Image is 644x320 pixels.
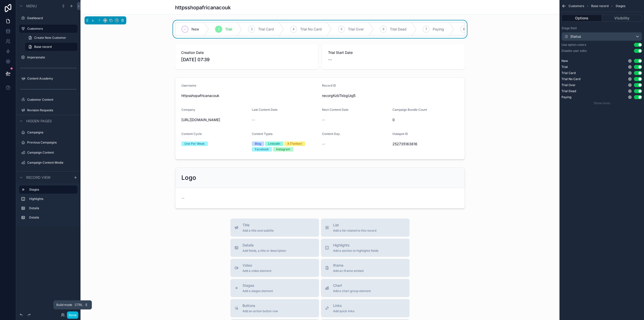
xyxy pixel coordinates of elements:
[561,59,568,63] span: New
[333,269,364,273] span: Add an iframe embed
[321,299,410,317] button: LinksAdd quick links
[321,219,410,237] button: ListAdd a list related to this record
[321,239,410,257] button: HighlightsAdd a section to highlights fields
[333,309,354,313] span: Add quick links
[561,65,568,69] span: Trial
[333,283,371,288] span: Chart
[84,303,88,307] span: E
[569,4,584,8] span: Customers
[29,188,73,192] label: Stages
[27,161,74,165] label: Campaign Content Media
[561,32,642,41] button: Status
[230,299,319,317] button: ButtonsAdd an action button row
[243,229,274,233] span: Add a title and subtitle
[27,98,74,102] label: Customer Content
[25,34,77,42] a: Create New Customer
[16,183,80,227] div: scrollable content
[341,27,342,31] span: 5
[561,71,576,75] span: Trial Card
[243,303,278,308] span: Buttons
[564,34,581,39] div: Status
[29,206,73,210] label: Details
[333,223,376,228] span: List
[243,309,278,313] span: Add an action button row
[390,27,407,32] span: Trial Dead
[27,27,74,31] label: Customers
[561,95,571,99] span: Paying
[27,108,74,112] label: Revision Requests
[591,4,609,8] span: Base record
[243,249,286,253] span: Add fields, a title or description
[34,36,66,40] span: Create New Customer
[463,27,465,31] span: 8
[561,83,576,87] span: Trial Over
[27,140,74,145] label: Previous Campaigns
[230,239,319,257] button: DetailsAdd fields, a title or description
[383,27,384,31] span: 6
[293,27,295,31] span: 4
[258,27,274,32] span: Trial Card
[561,15,602,22] button: Options
[26,4,37,9] span: Menu
[243,269,271,273] span: Add a video element
[27,77,74,81] label: Content Academy
[333,303,354,308] span: Links
[321,259,410,277] button: iframeAdd an iframe embed
[230,219,319,237] button: TitleAdd a title and subtitle
[243,263,271,268] span: Video
[218,27,220,31] span: 2
[27,16,74,20] label: Dashboard
[425,27,427,31] span: 7
[56,303,72,307] span: Build mode
[300,27,322,32] span: Trial No Card
[251,27,253,31] span: 3
[27,151,74,155] label: Campaign Content
[602,15,642,22] button: Visibility
[333,289,371,293] span: Add a chart group element
[243,243,286,248] span: Details
[29,197,73,201] label: Highlights
[27,130,74,134] label: Campaigns
[25,43,77,51] a: Base record
[29,216,73,220] label: Details
[34,45,52,49] span: Base record
[594,101,610,105] span: Show more
[27,55,74,59] label: Impersonate
[191,27,199,32] span: New
[243,289,273,293] span: Add a stages element
[561,89,576,93] span: Trial Dead
[333,263,364,268] span: iframe
[225,27,232,32] span: Trial
[561,43,586,47] label: Use option colors
[333,249,378,253] span: Add a section to highlights fields
[561,26,577,30] label: Stage field
[175,4,231,11] h1: httpsshopafricanacouk
[67,311,78,319] button: Done
[230,279,319,297] button: StagesAdd a stages element
[561,49,587,53] label: Disable user edits
[333,229,376,233] span: Add a list related to this record
[321,279,410,297] button: ChartAdd a chart group element
[616,4,625,8] span: Stages
[243,223,274,228] span: Title
[74,302,83,307] span: Ctrl
[243,283,273,288] span: Stages
[26,175,51,180] span: Record view
[230,259,319,277] button: VideoAdd a video element
[561,77,580,81] span: Trial No Card
[333,243,378,248] span: Highlights
[26,119,52,124] span: Hidden pages
[348,27,364,32] span: Trial Over
[433,27,444,32] span: Paying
